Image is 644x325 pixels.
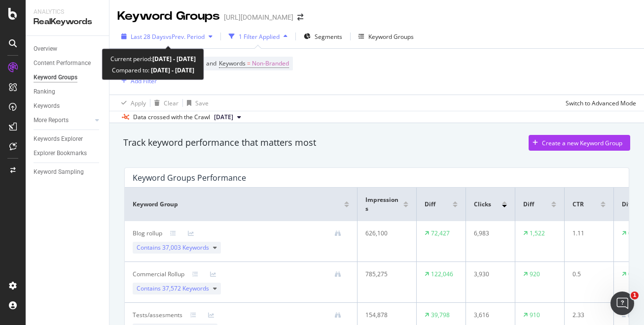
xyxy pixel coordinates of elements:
span: Diff [425,200,435,209]
a: Keywords Explorer [34,134,102,144]
div: Keyword Groups [368,32,414,41]
span: Segments [315,32,342,41]
div: 1 Filter Applied [239,32,280,41]
button: Last 28 DaysvsPrev. Period [117,29,216,44]
div: Save [195,99,209,107]
a: Ranking [34,87,102,97]
div: Tests/assesments [133,311,182,320]
div: Clear [164,99,179,107]
div: 1.11 [572,229,602,238]
span: Non-Branded [252,57,289,70]
a: Content Performance [34,58,102,68]
b: [DATE] - [DATE] [152,55,196,63]
button: Keyword Groups [355,29,418,44]
div: Data crossed with the Crawl [133,113,210,122]
div: Keyword Groups Performance [133,173,246,183]
div: 3,930 [474,270,503,279]
span: 37,003 Keywords [162,243,209,252]
div: More Reports [34,115,69,126]
div: Current period: [110,53,196,65]
span: Keyword Group [133,200,178,209]
div: 1,522 [530,229,545,238]
span: 2025 Aug. 9th [214,113,233,122]
div: Compared to: [112,65,194,76]
div: 785,275 [365,270,404,279]
div: 0.5 [572,270,602,279]
span: Contains [137,284,209,293]
button: Apply [117,95,146,111]
span: Diff [622,200,633,209]
a: More Reports [34,115,92,126]
div: 122,046 [431,270,453,279]
div: 0.01 [628,311,640,320]
div: Keyword Groups [34,72,77,83]
span: Contains [137,243,209,252]
div: Add Filter [131,77,157,85]
button: Create a new Keyword Group [529,135,630,151]
button: Add Filter [117,75,157,87]
div: 0.04 [628,270,640,279]
a: Keywords [34,101,102,111]
div: Analytics [34,8,101,16]
div: 72,427 [431,229,450,238]
div: 6,983 [474,229,503,238]
div: Keywords [34,101,60,111]
div: arrow-right-arrow-left [297,14,303,21]
span: Keywords [219,59,246,67]
div: Ranking [34,87,55,97]
div: Keywords Explorer [34,134,83,144]
button: [DATE] [210,111,245,123]
div: Blog rollup [133,229,162,238]
div: [URL][DOMAIN_NAME] [224,12,293,22]
div: 626,100 [365,229,404,238]
button: 1 Filter Applied [225,29,291,44]
div: 0.12 [628,229,640,238]
div: Track keyword performance that matters most [123,136,316,149]
span: Last 28 Days [131,32,166,41]
div: Commercial Rollup [133,270,184,279]
span: Diff [523,200,534,209]
span: Clicks [474,200,491,209]
button: Switch to Advanced Mode [562,95,636,111]
a: Keyword Groups [34,72,102,83]
button: Clear [150,95,179,111]
div: Create a new Keyword Group [542,139,622,147]
span: and [206,59,216,67]
div: Content Performance [34,58,91,68]
div: 154,878 [365,311,404,320]
div: Keyword Groups [117,8,220,25]
a: Overview [34,44,102,54]
div: Explorer Bookmarks [34,148,87,159]
div: RealKeywords [34,16,101,28]
iframe: Intercom live chat [610,292,634,315]
img: Equal [622,314,626,317]
div: Switch to Advanced Mode [566,99,636,107]
div: 910 [530,311,540,320]
button: Segments [300,29,346,44]
span: Impressions [365,195,401,213]
button: Save [183,95,209,111]
div: 2.33 [572,311,602,320]
span: vs Prev. Period [166,32,205,41]
a: Explorer Bookmarks [34,148,102,159]
div: 39,798 [431,311,450,320]
div: Keyword Sampling [34,167,84,177]
a: Keyword Sampling [34,167,102,177]
div: 920 [530,270,540,279]
span: 37,572 Keywords [162,284,209,292]
span: CTR [572,200,584,209]
span: 1 [631,292,639,299]
span: = [247,59,250,67]
div: 3,616 [474,311,503,320]
div: Overview [34,44,57,54]
b: [DATE] - [DATE] [149,66,194,74]
div: Apply [131,99,146,107]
